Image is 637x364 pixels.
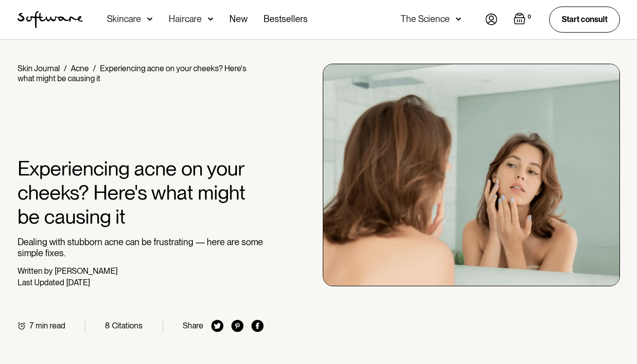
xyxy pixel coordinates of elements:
[64,64,67,73] div: /
[456,14,461,24] img: arrow down
[18,64,60,73] a: Skin Journal
[93,64,96,73] div: /
[231,320,243,332] img: pinterest icon
[549,7,620,32] a: Start consult
[18,237,264,258] p: Dealing with stubborn acne can be frustrating — here are some simple fixes.
[18,278,64,287] div: Last Updated
[55,266,117,276] div: [PERSON_NAME]
[514,13,533,27] a: Open empty cart
[36,321,65,330] div: min read
[401,14,450,24] div: The Science
[211,320,223,332] img: twitter icon
[30,321,34,330] div: 7
[18,11,83,28] img: Software Logo
[18,266,53,276] div: Written by
[18,156,264,229] h1: Experiencing acne on your cheeks? Here's what might be causing it
[169,14,202,24] div: Haircare
[183,321,203,330] div: Share
[71,64,89,73] a: Acne
[105,321,110,330] div: 8
[66,278,90,287] div: [DATE]
[526,13,533,22] div: 0
[147,14,153,24] img: arrow down
[18,64,246,83] div: Experiencing acne on your cheeks? Here's what might be causing it
[251,320,264,332] img: facebook icon
[107,14,141,24] div: Skincare
[208,14,213,24] img: arrow down
[112,321,143,330] div: Citations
